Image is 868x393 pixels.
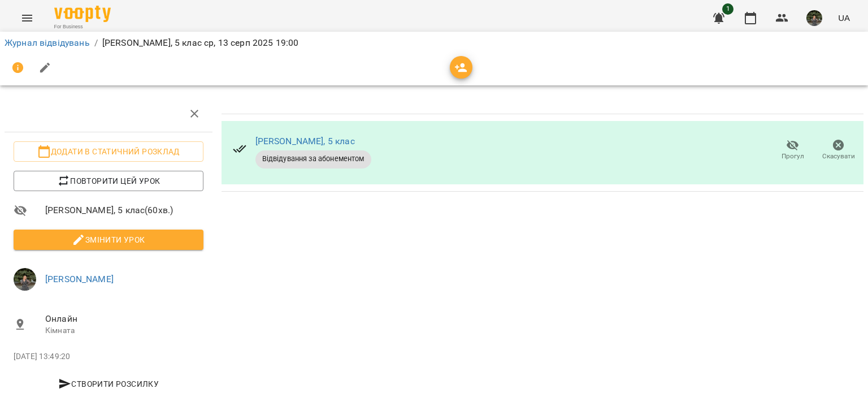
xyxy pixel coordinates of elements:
button: Змінити урок [14,230,203,250]
button: UA [834,7,854,28]
span: Змінити урок [23,233,194,247]
p: [PERSON_NAME], 5 клас ср, 13 серп 2025 19:00 [102,36,299,50]
img: Voopty Logo [54,6,111,22]
a: [PERSON_NAME] [45,274,114,284]
button: Прогул [770,135,815,166]
span: 1 [722,3,734,15]
span: Повторити цей урок [23,174,194,188]
nav: breadcrumb [5,36,863,50]
span: Скасувати [822,152,855,161]
span: Прогул [782,152,804,161]
span: Створити розсилку [18,377,199,391]
button: Скасувати [815,135,861,166]
span: [PERSON_NAME], 5 клас ( 60 хв. ) [45,204,203,217]
a: Журнал відвідувань [5,37,90,48]
span: Онлайн [45,312,203,326]
button: Додати в статичний розклад [14,141,203,162]
li: / [94,36,98,50]
span: UA [838,12,850,24]
p: Кімната [45,325,203,336]
span: Відвідування за абонементом [255,154,371,164]
button: Menu [14,5,41,32]
span: Додати в статичний розклад [23,145,194,158]
a: [PERSON_NAME], 5 клас [255,136,355,146]
img: e6c3b3537758388727fb6af4a0a35824.jpg [14,268,36,291]
span: For Business [54,23,111,31]
button: Повторити цей урок [14,171,203,191]
img: e6c3b3537758388727fb6af4a0a35824.jpg [806,10,822,26]
p: [DATE] 13:49:20 [14,351,203,362]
